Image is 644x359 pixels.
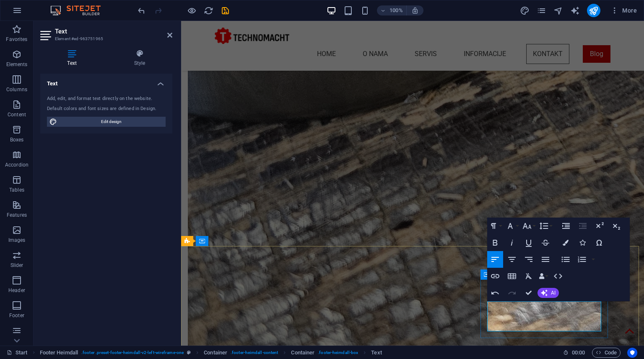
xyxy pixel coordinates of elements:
[553,5,563,15] button: navigator
[9,187,24,193] p: Tables
[563,348,585,358] h6: Session time
[187,350,191,355] i: This element is a customizable preset
[538,288,559,298] button: AI
[592,348,621,358] button: Code
[538,251,553,268] button: Align Justify
[589,6,598,15] i: Publish
[504,234,520,251] button: Italic (Ctrl+I)
[521,285,537,301] button: Confirm (Ctrl+⏎)
[591,234,607,251] button: Special Characters
[537,6,546,15] i: Pages (Ctrl+Alt+S)
[608,218,624,234] button: Subscript
[231,348,278,358] span: . footer-heimdall-content
[187,5,197,15] button: Click here to leave preview mode and continue editing
[590,251,597,268] button: Ordered List
[487,251,503,268] button: Align Left
[10,262,23,269] p: Slider
[318,348,358,358] span: . footer-heimdall-box
[574,234,590,251] button: Icons
[487,234,503,251] button: Bold (Ctrl+B)
[204,348,227,358] span: Click to select. Double-click to edit
[558,234,574,251] button: Colors
[137,6,146,15] i: Undo: Change meta tags (Ctrl+Z)
[578,349,579,356] span: :
[487,285,503,301] button: Undo (Ctrl+Z)
[371,348,382,358] span: Click to select. Double-click to edit
[10,136,24,143] p: Boxes
[504,251,520,268] button: Align Center
[40,348,382,358] nav: breadcrumb
[538,218,553,234] button: Line Height
[521,234,537,251] button: Underline (Ctrl+U)
[572,348,585,358] span: 00 00
[48,5,111,15] img: Editor Logo
[504,218,520,234] button: Font Family
[520,5,530,15] button: design
[627,348,637,358] button: Usercentrics
[550,268,566,285] button: HTML
[574,251,590,268] button: Ordered List
[220,5,230,15] button: save
[570,6,580,15] i: AI Writer
[203,5,213,15] button: reload
[204,6,213,15] i: Reload page
[6,36,27,43] p: Favorites
[575,218,591,234] button: Decrease Indent
[7,348,28,358] a: Click to cancel selection. Double-click to open Pages
[521,268,537,285] button: Clear Formatting
[6,61,28,68] p: Elements
[6,86,27,93] p: Columns
[607,4,640,17] button: More
[551,290,556,295] span: AI
[81,348,184,358] span: . footer .preset-footer-heimdall-v2-left-wireframe-one
[521,251,537,268] button: Align Right
[411,7,419,14] i: On resize automatically adjust zoom level to fit chosen device.
[537,5,547,15] button: pages
[8,237,26,244] p: Images
[9,312,24,319] p: Footer
[538,234,553,251] button: Strikethrough
[136,5,146,15] button: undo
[55,35,156,43] h3: Element #ed-963751965
[40,49,107,67] h4: Text
[55,28,172,35] h2: Text
[504,285,520,301] button: Redo (Ctrl+Shift+Z)
[47,105,166,113] div: Default colors and font sizes are defined in Design.
[8,111,26,118] p: Content
[587,4,600,17] button: publish
[520,6,530,15] i: Design (Ctrl+Alt+Y)
[504,268,520,285] button: Insert Table
[610,6,637,15] span: More
[596,348,617,358] span: Code
[47,117,166,127] button: Edit design
[47,95,166,103] div: Add, edit, and format text directly on the website.
[221,6,230,15] i: Save (Ctrl+S)
[487,268,503,285] button: Insert Link
[487,218,503,234] button: Paragraph Format
[5,162,29,168] p: Accordion
[291,348,314,358] span: Click to select. Double-click to edit
[40,348,78,358] span: Click to select. Double-click to edit
[377,5,407,15] button: 100%
[8,287,25,294] p: Header
[40,74,172,89] h4: Text
[558,251,574,268] button: Unordered List
[60,117,163,127] span: Edit design
[592,218,608,234] button: Superscript
[558,218,574,234] button: Increase Indent
[7,212,27,218] p: Features
[570,5,580,15] button: text_generator
[107,49,172,67] h4: Style
[521,218,537,234] button: Font Size
[390,5,403,15] h6: 100%
[553,6,563,15] i: Navigator
[538,268,549,285] button: Data Bindings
